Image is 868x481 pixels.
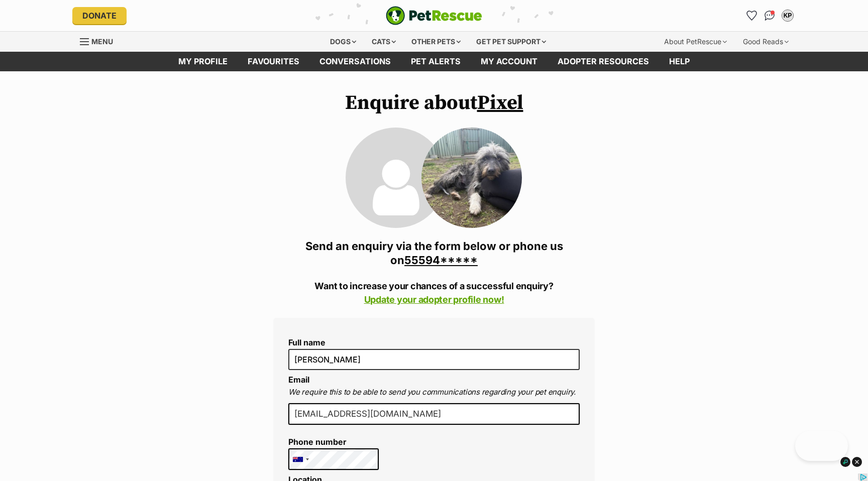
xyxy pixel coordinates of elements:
a: Adopter resources [548,52,659,71]
div: Cats [365,32,403,52]
label: Email [288,375,309,385]
div: Other pets [404,32,468,52]
p: We require this to be able to send you communications regarding your pet enquiry. [288,387,580,398]
a: PetRescue [386,6,482,25]
h1: Enquire about [273,91,595,114]
div: Good Reads [736,32,796,52]
div: About PetRescue [657,32,734,52]
p: Want to increase your chances of a successful enquiry? [273,279,595,306]
a: Favourites [743,8,759,24]
a: Pixel [477,90,523,115]
div: Dogs [323,32,363,52]
a: My account [471,52,548,71]
a: Menu [80,32,120,50]
a: My profile [168,52,238,71]
img: close_dark.svg [851,456,863,468]
div: Get pet support [469,32,553,52]
img: logo-e224e6f780fb5917bec1dbf3a21bbac754714ae5b6737aabdf751b685950b380.svg [386,6,482,25]
a: Conversations [762,8,778,24]
a: Donate [72,7,127,24]
a: Favourites [238,52,309,71]
img: chat-41dd97257d64d25036548639549fe6c8038ab92f7586957e7f3b1b290dea8141.svg [765,11,775,21]
ul: Account quick links [743,8,796,24]
img: Pixel [421,128,522,228]
img: info_dark.svg [839,456,851,468]
a: conversations [309,52,401,71]
button: My account [780,8,796,24]
input: E.g. Jimmy Chew [288,349,580,370]
div: KP [783,11,793,21]
a: Help [659,52,700,71]
a: Pet alerts [401,52,471,71]
h3: Send an enquiry via the form below or phone us on [273,239,595,267]
label: Full name [288,338,580,347]
a: Update your adopter profile now! [364,294,504,305]
span: Menu [91,37,113,46]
